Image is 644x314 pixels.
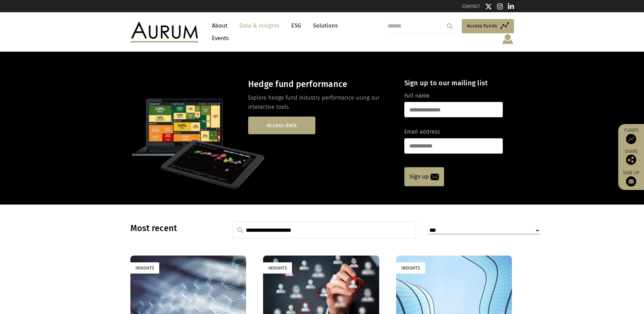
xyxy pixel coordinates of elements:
[508,3,514,10] img: Linkedin icon
[501,33,514,45] img: account-icon.svg
[130,223,215,233] h3: Most recent
[248,117,315,134] a: Access data
[404,127,440,136] label: Email address
[626,134,636,144] img: Access Funds
[237,227,243,233] img: search.svg
[462,4,480,9] a: CONTACT
[626,155,636,165] img: Share this post
[485,3,492,10] img: Twitter icon
[208,19,231,32] a: About
[263,262,292,274] div: Insights
[248,79,392,89] h3: Hedge fund performance
[626,176,636,187] img: Sign up to our newsletter
[404,79,503,87] h4: Sign up to our mailing list
[404,167,444,186] a: Sign up
[443,19,457,33] input: Submit
[622,127,641,144] a: Funds
[622,149,641,165] div: Share
[430,174,439,180] img: email-icon
[497,3,503,10] img: Instagram icon
[130,22,198,42] img: Aurum
[404,91,429,100] label: Full name
[208,32,229,45] a: Events
[130,262,159,274] div: Insights
[236,19,283,32] a: Data & Insights
[248,93,392,111] p: Explore hedge fund industry performance using our interactive tools.
[622,170,641,187] a: Sign up
[310,19,341,32] a: Solutions
[467,22,497,30] span: Access Funds
[462,19,514,33] a: Access Funds
[288,19,305,32] a: ESG
[396,262,425,274] div: Insights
